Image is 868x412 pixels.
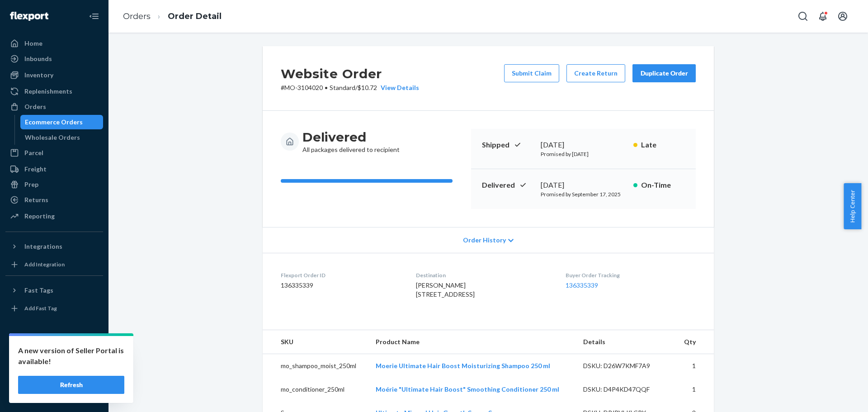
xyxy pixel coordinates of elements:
p: Promised by [DATE] [541,150,626,158]
button: Refresh [18,376,124,394]
div: All packages delivered to recipient [302,129,400,154]
div: Add Integration [24,260,65,268]
h3: Delivered [302,129,400,145]
dt: Flexport Order ID [281,271,401,279]
a: Ecommerce Orders [20,115,104,129]
th: Qty [675,330,714,354]
h2: Website Order [281,64,419,83]
p: Delivered [482,180,533,190]
div: [DATE] [541,140,626,150]
ol: breadcrumbs [116,3,229,30]
dd: 136335339 [281,281,401,290]
div: Prep [24,180,38,189]
div: DSKU: D26W7KMF7A9 [583,361,668,370]
a: Wholesale Orders [20,130,104,145]
a: Reporting [5,209,103,223]
a: Talk to Support [5,356,103,370]
div: Integrations [24,242,62,251]
a: Inventory [5,68,103,82]
div: [DATE] [541,180,626,190]
span: Order History [463,236,506,245]
button: View Details [377,83,419,92]
a: Settings [5,341,103,355]
button: Integrations [5,239,103,254]
td: 1 [675,354,714,378]
a: Orders [5,99,103,114]
button: Submit Claim [504,64,559,82]
a: Parcel [5,146,103,160]
div: Orders [24,102,46,111]
td: mo_shampoo_moist_250ml [263,354,368,378]
div: Duplicate Order [640,69,688,78]
div: Inventory [24,71,53,80]
button: Close Navigation [85,7,103,25]
th: Product Name [368,330,576,354]
span: Standard [330,84,355,91]
div: Freight [24,165,47,174]
span: [PERSON_NAME] [STREET_ADDRESS] [416,281,475,298]
div: Fast Tags [24,286,53,295]
span: • [325,84,328,91]
div: DSKU: D4P4KD47QQF [583,385,668,394]
div: Ecommerce Orders [25,118,83,127]
a: Prep [5,177,103,192]
a: Home [5,36,103,51]
button: Open Search Box [794,7,812,25]
p: Late [641,140,685,150]
a: Order Detail [168,11,222,21]
a: Returns [5,193,103,207]
a: Inbounds [5,52,103,66]
div: Reporting [24,212,55,221]
a: Moérie "Ultimate Hair Boost" Smoothing Conditioner 250 ml [376,385,559,393]
td: mo_conditioner_250ml [263,378,368,401]
button: Duplicate Order [632,64,696,82]
a: Freight [5,162,103,176]
div: Add Fast Tag [24,304,57,312]
th: SKU [263,330,368,354]
td: 1 [675,378,714,401]
a: Add Fast Tag [5,301,103,316]
button: Fast Tags [5,283,103,298]
a: Moerie Ultimate Hair Boost Moisturizing Shampoo 250 ml [376,362,550,369]
p: # MO-3104020 / $10.72 [281,83,419,92]
a: Replenishments [5,84,103,99]
img: Flexport logo [10,12,48,21]
div: Parcel [24,148,43,157]
a: Orders [123,11,151,21]
p: Promised by September 17, 2025 [541,190,626,198]
button: Help Center [844,183,861,229]
button: Open notifications [814,7,832,25]
a: Help Center [5,371,103,386]
div: Inbounds [24,54,52,63]
dt: Buyer Order Tracking [566,271,696,279]
button: Open account menu [834,7,852,25]
p: A new version of Seller Portal is available! [18,345,124,367]
a: 136335339 [566,281,598,289]
th: Details [576,330,675,354]
p: On-Time [641,180,685,190]
div: Returns [24,195,48,204]
button: Create Return [566,64,625,82]
a: Add Integration [5,257,103,272]
dt: Destination [416,271,551,279]
p: Shipped [482,140,533,150]
div: Wholesale Orders [25,133,80,142]
div: Replenishments [24,87,72,96]
div: Home [24,39,42,48]
button: Give Feedback [5,387,103,401]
